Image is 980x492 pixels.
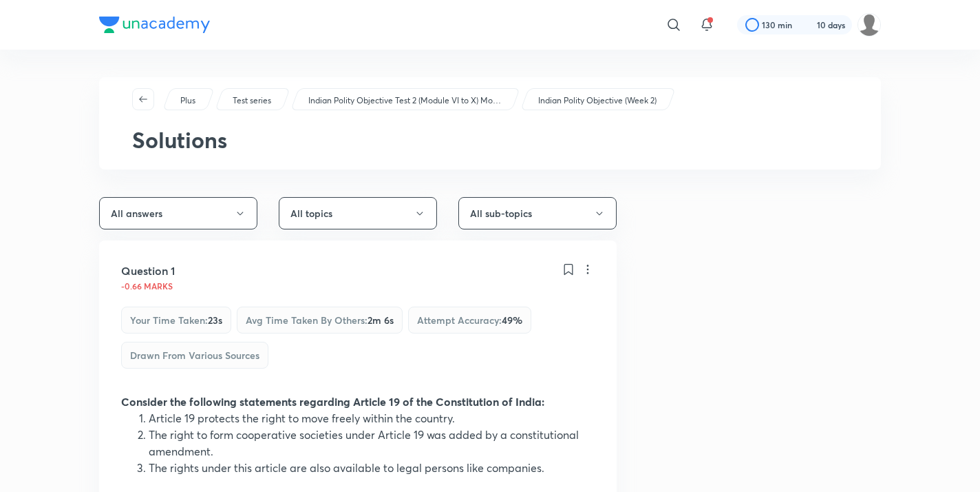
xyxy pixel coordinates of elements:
[536,94,659,107] a: Indian Polity Objective (Week 2)
[279,197,437,229] button: All topics
[121,263,175,279] h5: Question 1
[367,314,394,327] span: 2m 6s
[149,410,595,427] li: Article 19 protects the right to move freely within the country.
[121,282,173,290] p: -0.66 marks
[408,307,531,334] div: Attempt accuracy :
[121,307,231,334] div: Your time taken :
[231,94,274,107] a: Test series
[149,460,595,476] li: The rights under this article are also available to legal persons like companies.
[99,17,210,33] img: Company Logo
[180,94,195,107] p: Plus
[233,94,271,107] p: Test series
[237,307,403,334] div: Avg time taken by others :
[121,394,544,409] strong: Consider the following statements regarding Article 19 of the Constitution of India:
[149,427,595,460] li: The right to form cooperative societies under Article 19 was added by a constitutional amendment.
[800,18,814,32] img: streak
[538,94,657,107] p: Indian Polity Objective (Week 2)
[308,94,501,107] p: Indian Polity Objective Test 2 (Module VI to X) Morning Batch
[208,314,222,327] span: 23s
[458,197,617,229] button: All sub-topics
[99,197,257,229] button: All answers
[306,94,504,107] a: Indian Polity Objective Test 2 (Module VI to X) Morning Batch
[502,314,522,327] span: 49 %
[857,13,881,37] img: Celina Chingmuan
[132,127,848,153] h2: Solutions
[178,94,198,107] a: Plus
[121,342,268,369] div: Drawn from Various Sources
